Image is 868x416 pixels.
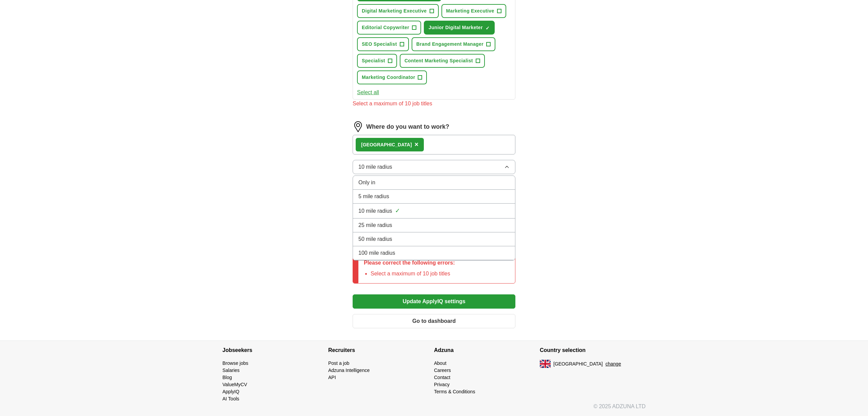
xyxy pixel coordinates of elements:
span: Marketing Executive [446,7,494,15]
a: Careers [434,368,451,373]
button: Junior Digital Marketer✓ [424,21,495,35]
a: ApplyIQ [222,389,239,394]
span: Marketing Coordinator [362,74,415,81]
li: Select a maximum of 10 job titles [371,270,455,278]
button: Marketing Executive [441,4,506,18]
a: ValueMyCV [222,382,247,387]
span: Editorial Copywriter [362,24,409,31]
span: × [415,141,419,148]
p: Please correct the following errors: [364,259,455,267]
span: 10 mile radius [358,163,392,171]
button: SEO Specialist [357,37,409,51]
button: change [606,360,621,368]
span: Brand Engagement Manager [416,41,484,48]
a: Blog [222,375,232,380]
span: [GEOGRAPHIC_DATA] [553,360,603,368]
div: © 2025 ADZUNA LTD [217,402,651,416]
a: API [328,375,336,380]
span: 5 mile radius [358,192,389,201]
a: AI Tools [222,396,239,401]
button: Go to dashboard [353,314,515,328]
button: Update ApplyIQ settings [353,294,515,309]
button: Content Marketing Specialist [400,54,485,68]
span: 25 mile radius [358,221,392,229]
button: 10 mile radius [353,160,515,174]
span: Junior Digital Marketer [429,24,483,31]
div: Select a maximum of 10 job titles [353,100,515,108]
a: Post a job [328,360,349,366]
span: Digital Marketing Executive [362,7,427,15]
button: Brand Engagement Manager [412,37,495,51]
img: location.png [353,121,363,132]
span: Content Marketing Specialist [405,57,473,64]
button: × [415,140,419,150]
button: Marketing Coordinator [357,70,427,84]
span: 50 mile radius [358,235,392,243]
span: 10 mile radius [358,207,392,215]
button: Specialist [357,54,397,68]
span: Specialist [362,57,385,64]
a: Privacy [434,382,450,387]
span: Only in [358,179,375,187]
span: ✓ [486,25,490,31]
a: Salaries [222,368,240,373]
span: ✓ [395,206,400,215]
a: Terms & Conditions [434,389,475,394]
button: Digital Marketing Executive [357,4,439,18]
h4: Country selection [540,341,646,360]
div: [GEOGRAPHIC_DATA] [361,141,412,148]
a: Contact [434,375,450,380]
img: UK flag [540,360,551,368]
a: Adzuna Intelligence [328,368,370,373]
a: Browse jobs [222,360,248,366]
span: SEO Specialist [362,41,397,48]
label: Where do you want to work? [366,122,449,131]
a: About [434,360,447,366]
span: 100 mile radius [358,249,395,257]
button: Editorial Copywriter [357,21,421,35]
button: Select all [357,88,379,97]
